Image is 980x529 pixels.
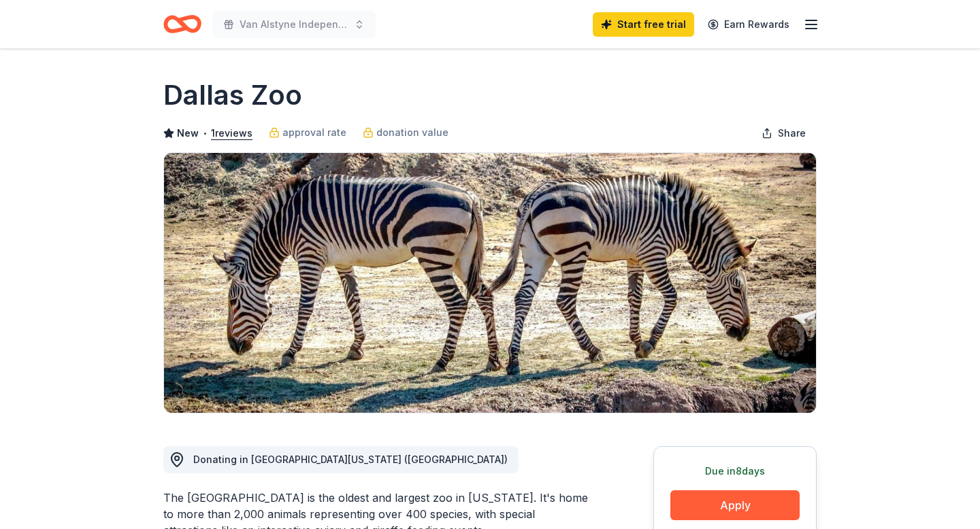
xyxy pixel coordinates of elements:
button: 1reviews [211,125,252,141]
div: Due in 8 days [670,463,800,479]
span: Van Alstyne Independent School District's Annual Fall Festival [240,16,348,33]
button: Apply [670,490,800,520]
span: New [177,125,199,141]
button: Van Alstyne Independent School District's Annual Fall Festival [212,11,376,38]
h1: Dallas Zoo [163,76,302,114]
a: donation value [363,124,448,141]
span: Share [778,125,806,141]
a: Home [163,8,201,40]
span: donation value [376,124,448,141]
span: Donating in [GEOGRAPHIC_DATA][US_STATE] ([GEOGRAPHIC_DATA]) [193,454,508,465]
img: Image for Dallas Zoo [164,153,816,413]
span: approval rate [282,124,346,141]
span: • [203,128,208,139]
a: approval rate [269,124,346,141]
a: Start free trial [593,12,694,37]
button: Share [751,120,817,147]
a: Earn Rewards [700,12,798,37]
